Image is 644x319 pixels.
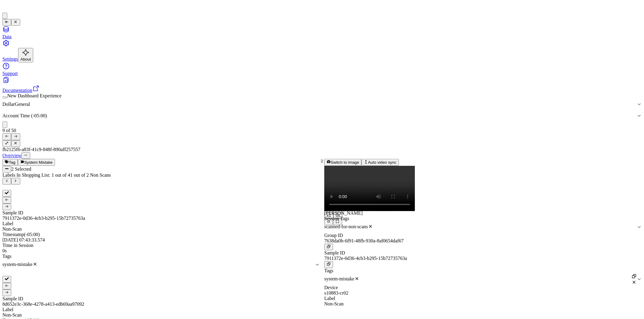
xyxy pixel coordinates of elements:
div: Sample ID [2,210,320,216]
button: Select row [2,190,11,197]
span: Non-Scan [2,312,22,317]
span: 2 Selected [11,166,31,172]
div: system-mistake [324,276,354,282]
button: Toggle Navigation [2,19,11,26]
a: Settings [2,39,642,62]
button: Auto video sync [361,159,399,166]
div: 26.972 [324,200,642,205]
button: Tag [2,159,18,166]
div: Session Tags [324,216,642,221]
div: Session [324,166,642,171]
div: Time in Session [2,243,320,248]
span: 7911372e-0d36-4cb3-b295-15b72735763a [324,256,407,261]
div: [PERSON_NAME] [324,210,642,216]
div: Tags [324,268,642,273]
span: Labels In Shopping List: 1 out of 4 [2,172,70,178]
span: 9 of 50 [2,128,16,133]
div: Timestamp [324,183,642,189]
div: Remove ,system-mistake [354,276,359,282]
div: Duration [324,194,642,200]
span: Non-Scan [2,226,22,232]
button: About [18,48,34,62]
div: [DATE] 12:43:19.274 [324,189,642,194]
span: Non-Scan [324,301,344,306]
div: s10883-cr02 [324,290,642,296]
button: Toggle Navigation [11,19,20,26]
button: Select row [2,276,11,283]
a: Data [2,26,642,39]
div: Label [2,221,320,226]
div: Group ID [324,233,642,238]
div: 0s [2,248,320,254]
a: Overview [2,153,21,158]
div: Assignee [324,205,642,210]
span: 7638da0b-6f91-48fb-930a-8af0654daf67 [324,238,404,243]
div: Sample ID [2,296,320,302]
div: New Dashboard Experience [2,93,642,99]
div: Device [324,285,642,290]
div: [DATE] 07:43:33.574 [2,237,320,243]
button: Switch to image [324,159,361,166]
div: Timestamp (-05:00) [2,232,320,237]
a: Documentation [2,76,642,93]
div: fb2125f6-a83f-41c9-848f-890aff257557 [2,147,642,152]
div: Label [324,296,642,301]
div: Sample ID [324,250,642,256]
div: Tags [2,254,320,259]
button: System Mistake [18,159,55,166]
div: Label [2,307,320,312]
div: 7911372e-0d36-4cb3-b295-15b72735763a [2,216,320,221]
a: Support [2,62,642,76]
div: 8d652e3c-368e-4278-a413-edb69aa97092 [2,302,320,307]
span: 1 out of 2 Non Scans [2,172,320,185]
